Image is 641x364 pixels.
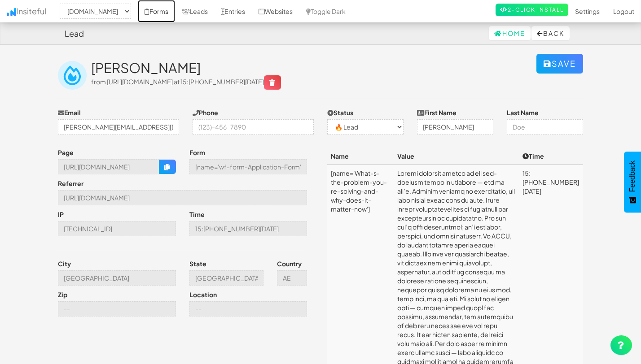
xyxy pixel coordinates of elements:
[417,119,493,134] input: John
[58,210,64,219] label: IP
[519,148,583,165] th: Time
[628,160,637,192] span: Feedback
[58,221,176,236] input: --
[58,108,81,117] label: Email
[327,108,353,117] label: Status
[189,148,205,157] label: Form
[58,119,179,134] input: j@doe.com
[58,190,307,205] input: --
[394,148,519,165] th: Value
[58,290,67,299] label: Zip
[91,61,536,75] h2: [PERSON_NAME]
[189,259,206,268] label: State
[189,270,263,286] input: --
[58,159,159,174] input: --
[58,179,83,188] label: Referrer
[277,270,307,286] input: --
[65,29,84,38] h4: Lead
[189,221,307,236] input: --
[7,8,16,16] img: icon.png
[189,290,217,299] label: Location
[193,108,218,117] label: Phone
[496,4,568,16] a: 2-Click Install
[507,108,539,117] label: Last Name
[417,108,457,117] label: First Name
[277,259,302,268] label: Country
[58,61,87,90] img: insiteful-lead.png
[58,270,176,286] input: --
[489,26,531,40] a: Home
[536,54,583,74] button: Save
[327,148,394,165] th: Name
[91,78,281,86] span: from [URL][DOMAIN_NAME] at 15:[PHONE_NUMBER][DATE]
[58,259,71,268] label: City
[189,159,307,174] input: --
[624,152,641,212] button: Feedback - Show survey
[193,119,314,134] input: (123)-456-7890
[189,301,307,316] input: --
[507,119,583,134] input: Doe
[58,301,176,316] input: --
[58,148,74,157] label: Page
[189,210,205,219] label: Time
[531,26,570,40] button: Back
